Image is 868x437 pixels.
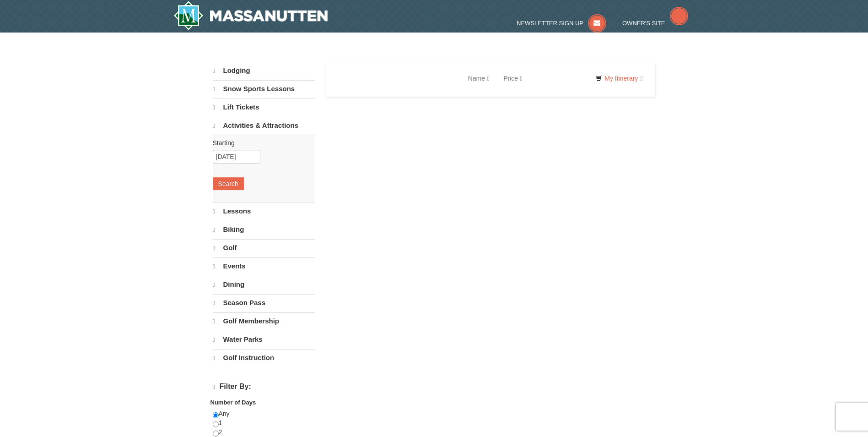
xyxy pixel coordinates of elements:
[517,20,606,27] a: Newsletter Sign Up
[517,20,583,27] span: Newsletter Sign Up
[213,382,315,391] h4: Filter By:
[213,62,315,79] a: Lodging
[213,177,244,190] button: Search
[213,349,315,366] a: Golf Instruction
[213,98,315,116] a: Lift Tickets
[213,80,315,98] a: Snow Sports Lessons
[173,1,328,30] img: Massanutten Resort Logo
[213,138,308,147] label: Starting
[213,257,315,275] a: Events
[213,312,315,330] a: Golf Membership
[173,1,328,30] a: Massanutten Resort
[213,331,315,348] a: Water Parks
[213,221,315,238] a: Biking
[213,239,315,257] a: Golf
[213,276,315,293] a: Dining
[213,294,315,311] a: Season Pass
[213,202,315,220] a: Lessons
[622,20,688,27] a: Owner's Site
[496,69,529,87] a: Price
[210,399,256,406] strong: Number of Days
[461,69,496,87] a: Name
[622,20,665,27] span: Owner's Site
[590,71,648,85] a: My Itinerary
[213,117,315,134] a: Activities & Attractions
